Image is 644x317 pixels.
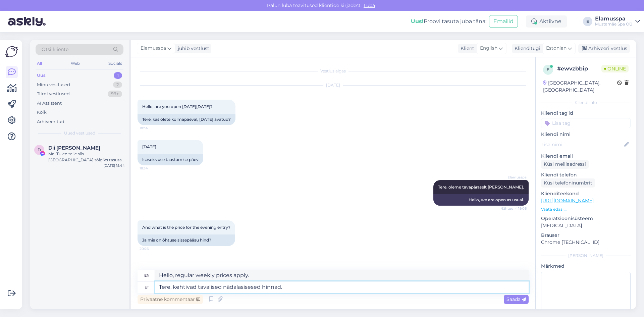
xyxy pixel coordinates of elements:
[541,131,631,138] p: Kliendi nimi
[541,141,623,148] input: Lisa nimi
[500,206,527,211] span: Nähtud ✓ 19:06
[36,59,43,68] div: All
[138,82,529,88] div: [DATE]
[546,45,567,52] span: Estonian
[541,198,594,204] a: [URL][DOMAIN_NAME]
[557,65,601,73] div: # ewvzbbip
[541,110,631,117] p: Kliendi tag'id
[5,45,18,58] img: Askly Logo
[38,147,41,152] span: D
[104,163,125,168] div: [DATE] 15:44
[411,18,424,24] b: Uus!
[489,15,518,28] button: Emailid
[541,178,595,188] div: Küsi telefoninumbrit
[362,2,377,8] span: Luba
[411,17,486,25] div: Proovi tasuta juba täna:
[541,171,631,178] p: Kliendi telefon
[541,190,631,197] p: Klienditeekond
[64,130,95,136] span: Uued vestlused
[541,215,631,222] p: Operatsioonisüsteem
[601,65,629,72] span: Online
[141,45,166,52] span: Elamusspa
[541,160,589,169] div: Küsi meiliaadressi
[595,21,633,27] div: Mustamäe Spa OÜ
[37,100,62,107] div: AI Assistent
[433,194,529,206] div: Hello, we are open as usual.
[114,72,122,79] div: 1
[541,153,631,160] p: Kliendi email
[155,270,529,281] textarea: Hello, regular weekly prices apply.
[541,232,631,239] p: Brauser
[501,175,527,180] span: Elamusspa
[107,59,123,68] div: Socials
[541,253,631,259] div: [PERSON_NAME]
[595,16,640,27] a: ElamusspaMustamäe Spa OÜ
[37,72,46,79] div: Uus
[140,125,165,130] span: 18:34
[512,45,540,52] div: Klienditugi
[547,67,549,72] span: e
[69,59,81,68] div: Web
[541,222,631,229] p: [MEDICAL_DATA]
[140,166,165,171] span: 18:34
[42,46,68,53] span: Otsi kliente
[541,239,631,246] p: Chrome [TECHNICAL_ID]
[506,296,526,302] span: Saada
[138,154,203,165] div: Iseseisvuse taastamise päev
[48,151,125,163] div: Ma. Tulen teile siis [GEOGRAPHIC_DATA] tõlgiks tasuta kui meistrid Itaalia st [GEOGRAPHIC_DATA] 🥰
[155,281,529,293] textarea: Tere, kehtivad tavalised nädalasisesed hinnad.
[480,45,497,52] span: English
[37,82,70,88] div: Minu vestlused
[175,45,209,52] div: juhib vestlust
[37,91,70,97] div: Tiimi vestlused
[144,270,150,281] div: en
[543,80,617,94] div: [GEOGRAPHIC_DATA], [GEOGRAPHIC_DATA]
[578,44,630,53] div: Arhiveeri vestlus
[142,225,230,230] span: And what is the price for the evening entry?
[140,246,165,251] span: 20:26
[438,184,524,190] span: Tere, oleme tavapäraselt [PERSON_NAME].
[583,17,592,26] div: E
[37,109,47,116] div: Kõik
[138,114,235,125] div: Tere, kas olete kolmapäeval, [DATE] avatud?
[595,16,633,21] div: Elamusspa
[526,15,567,28] div: Aktiivne
[145,281,149,293] div: et
[142,104,213,109] span: Hello, are you open [DATE][DATE]?
[138,68,529,74] div: Vestlus algas
[541,118,631,128] input: Lisa tag
[541,206,631,212] p: Vaata edasi ...
[48,145,100,151] span: Dii Trump
[142,144,156,149] span: [DATE]
[37,118,64,125] div: Arhiveeritud
[113,82,122,88] div: 2
[541,100,631,106] div: Kliendi info
[138,234,235,246] div: Ja mis on õhtuse sissepääsu hind?
[541,263,631,270] p: Märkmed
[458,45,474,52] div: Klient
[108,91,122,97] div: 99+
[138,295,203,304] div: Privaatne kommentaar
